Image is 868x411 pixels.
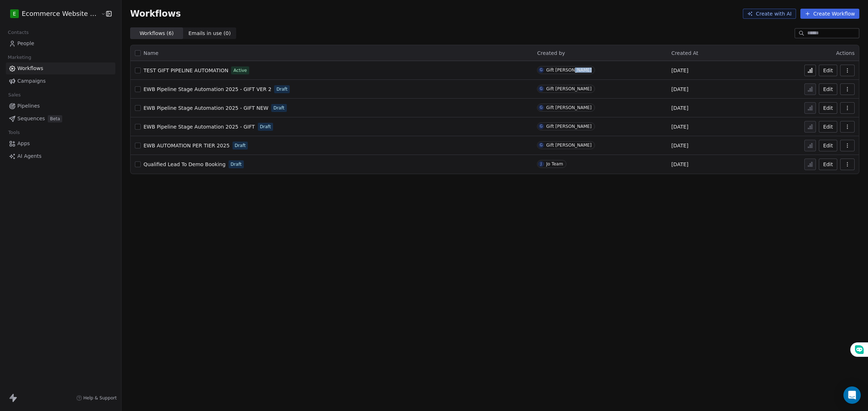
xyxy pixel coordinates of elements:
[540,67,542,73] div: G
[273,105,284,111] span: Draft
[144,124,255,130] span: EWB Pipeline Stage Automation 2025 - GIFT
[276,86,287,92] span: Draft
[540,86,542,92] div: G
[546,68,591,73] div: Gift [PERSON_NAME]
[671,123,688,130] span: [DATE]
[17,65,43,72] span: Workflows
[671,50,698,56] span: Created At
[233,67,247,74] span: Active
[144,67,229,74] a: TEST GIFT PIPELINE AUTOMATION
[5,127,23,138] span: Tools
[130,9,181,19] span: Workflows
[48,115,62,122] span: Beta
[6,138,115,150] a: Apps
[819,140,837,151] button: Edit
[144,49,158,57] span: Name
[6,100,115,112] a: Pipelines
[819,102,837,114] button: Edit
[540,124,542,129] div: G
[671,142,688,149] span: [DATE]
[144,105,268,111] span: EWB Pipeline Stage Automation 2025 - GIFT NEW
[819,83,837,95] button: Edit
[13,10,16,17] span: E
[231,161,242,168] span: Draft
[671,104,688,112] span: [DATE]
[144,161,226,168] a: Qualified Lead To Demo Booking
[17,140,30,147] span: Apps
[546,143,591,148] div: Gift [PERSON_NAME]
[546,124,591,129] div: Gift [PERSON_NAME]
[6,62,115,74] a: Workflows
[671,67,688,74] span: [DATE]
[6,150,115,162] a: AI Agents
[17,102,40,110] span: Pipelines
[144,68,229,73] span: TEST GIFT PIPELINE AUTOMATION
[671,86,688,93] span: [DATE]
[84,395,117,401] span: Help & Support
[17,152,42,160] span: AI Agents
[743,9,796,19] button: Create with AI
[800,9,859,19] button: Create Workflow
[17,77,46,85] span: Campaigns
[188,30,231,37] span: Emails in use ( 0 )
[144,143,230,148] span: EWB AUTOMATION PER TIER 2025
[6,38,115,49] a: People
[843,386,861,404] div: Open Intercom Messenger
[546,86,591,91] div: Gift [PERSON_NAME]
[260,124,271,130] span: Draft
[9,8,96,20] button: EEcommerce Website Builder
[17,40,34,47] span: People
[546,105,591,110] div: Gift [PERSON_NAME]
[235,142,246,149] span: Draft
[144,142,230,149] a: EWB AUTOMATION PER TIER 2025
[144,86,272,93] a: EWB Pipeline Stage Automation 2025 - GIFT VER 2
[819,121,837,133] button: Edit
[541,161,542,167] div: J
[144,104,268,112] a: EWB Pipeline Stage Automation 2025 - GIFT NEW
[819,159,837,170] button: Edit
[5,52,34,63] span: Marketing
[144,123,255,130] a: EWB Pipeline Stage Automation 2025 - GIFT
[5,90,24,100] span: Sales
[540,105,542,111] div: G
[540,142,542,148] div: G
[144,161,226,167] span: Qualified Lead To Demo Booking
[671,161,688,168] span: [DATE]
[537,50,565,56] span: Created by
[819,65,837,76] button: Edit
[144,86,272,92] span: EWB Pipeline Stage Automation 2025 - GIFT VER 2
[5,27,32,38] span: Contacts
[76,395,117,401] a: Help & Support
[22,9,99,18] span: Ecommerce Website Builder
[6,113,115,125] a: SequencesBeta
[17,115,45,122] span: Sequences
[546,161,563,166] div: Jo Team
[6,75,115,87] a: Campaigns
[836,50,855,56] span: Actions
